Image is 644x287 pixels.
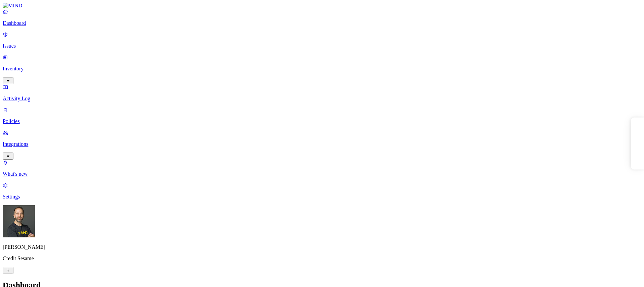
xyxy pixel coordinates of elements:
[3,141,641,147] p: Integrations
[3,160,641,177] a: What's new
[3,107,641,124] a: Policies
[3,32,641,49] a: Issues
[3,130,641,159] a: Integrations
[3,255,641,262] p: Credit Sesame
[3,43,641,49] p: Issues
[3,194,641,200] p: Settings
[3,182,641,200] a: Settings
[3,118,641,124] p: Policies
[3,205,35,237] img: Tom Mayblum
[3,54,641,83] a: Inventory
[3,84,641,102] a: Activity Log
[3,20,641,26] p: Dashboard
[3,171,641,177] p: What's new
[3,96,641,102] p: Activity Log
[3,3,641,9] a: MIND
[3,244,641,250] p: [PERSON_NAME]
[3,3,22,9] img: MIND
[3,66,641,72] p: Inventory
[3,9,641,26] a: Dashboard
